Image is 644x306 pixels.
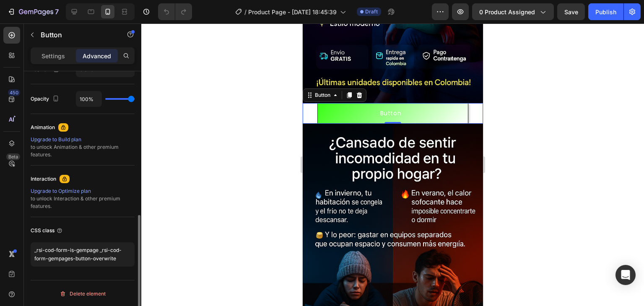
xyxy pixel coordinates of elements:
div: to unlock Animation & other premium features. [31,136,135,158]
div: Interaction [31,175,56,183]
span: / [244,8,247,16]
div: CSS class [31,227,63,234]
button: 7 [3,3,62,20]
span: Product Page - [DATE] 18:45:39 [248,8,337,16]
span: 0 product assigned [479,8,535,16]
div: Opacity [31,93,61,105]
div: Open Intercom Messenger [615,265,636,285]
button: Save [557,3,585,20]
div: Animation [31,124,55,131]
button: Delete element [31,287,135,301]
iframe: Design area [303,23,483,306]
div: Beta [6,153,20,160]
div: Publish [595,8,616,16]
div: to unlock Interaction & other premium features. [31,187,135,210]
div: Upgrade to Build plan [31,136,135,143]
p: 7 [55,7,59,17]
p: Advanced [83,52,111,60]
p: Button [41,30,112,40]
div: 450 [8,89,20,96]
button: Publish [588,3,623,20]
div: Upgrade to Optimize plan [31,187,135,195]
div: Delete element [60,289,106,299]
button: 0 product assigned [472,3,554,20]
input: Auto [76,91,101,106]
p: Settings [42,52,65,60]
span: Save [564,8,578,16]
div: Undo/Redo [158,3,192,20]
span: Draft [365,8,378,16]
